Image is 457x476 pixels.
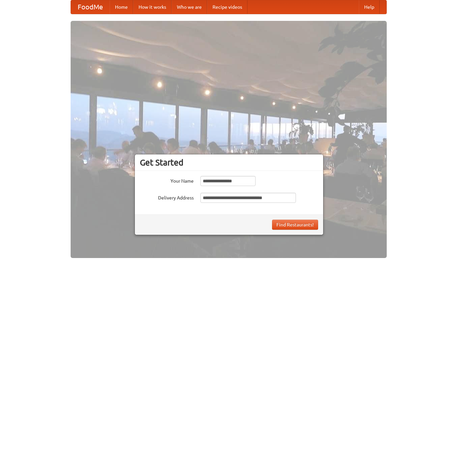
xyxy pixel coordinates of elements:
a: How it works [133,0,172,14]
a: Home [110,0,133,14]
a: Recipe videos [207,0,247,14]
label: Your Name [140,176,194,184]
label: Delivery Address [140,193,194,201]
button: Find Restaurants! [272,220,318,230]
a: Help [359,0,380,14]
a: Who we are [172,0,207,14]
a: FoodMe [71,0,110,14]
h3: Get Started [140,157,318,168]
